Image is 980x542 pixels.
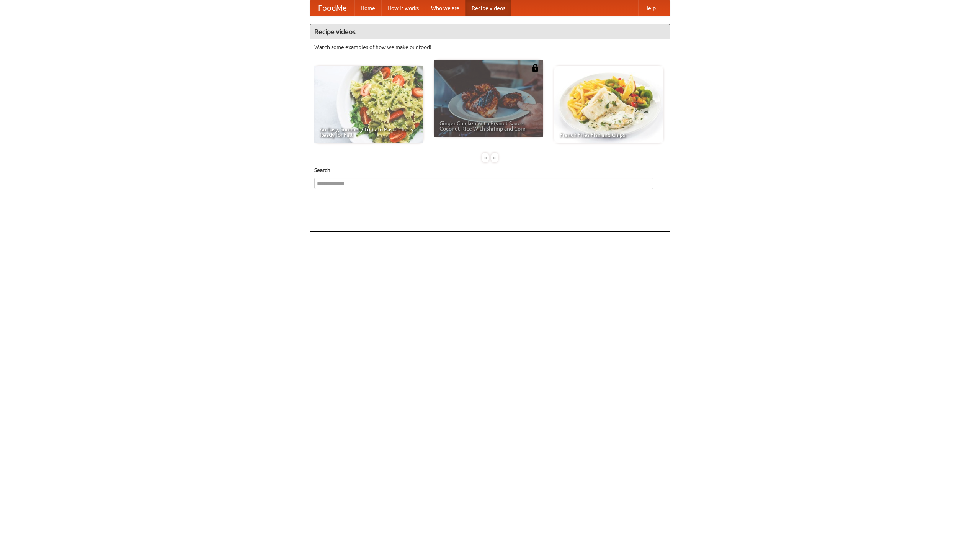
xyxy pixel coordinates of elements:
[482,153,489,162] div: «
[310,0,354,16] a: FoodMe
[310,24,670,39] h4: Recipe videos
[381,0,425,16] a: How it works
[531,64,539,72] img: 483408.png
[560,132,658,138] span: French Fries Fish and Chips
[354,0,381,16] a: Home
[465,0,511,16] a: Recipe videos
[425,0,465,16] a: Who we are
[491,153,498,162] div: »
[314,43,666,51] p: Watch some examples of how we make our food!
[314,66,423,143] a: An Easy, Summery Tomato Pasta That's Ready for Fall
[320,127,418,138] span: An Easy, Summery Tomato Pasta That's Ready for Fall
[314,166,666,174] h5: Search
[638,0,662,16] a: Help
[554,66,663,143] a: French Fries Fish and Chips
